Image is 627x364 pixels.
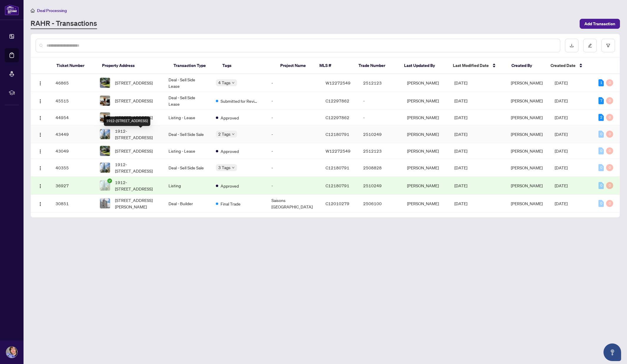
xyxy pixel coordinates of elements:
[38,116,43,120] img: Logo
[402,125,449,143] td: [PERSON_NAME]
[164,74,211,92] td: Deal - Sell Side Lease
[358,125,402,143] td: 2510249
[100,146,110,156] img: thumbnail-img
[598,114,604,121] div: 2
[570,43,574,48] span: download
[565,39,578,52] button: download
[232,81,235,84] span: down
[402,92,449,110] td: [PERSON_NAME]
[358,92,402,110] td: -
[555,132,568,137] span: [DATE]
[583,39,597,52] button: edit
[606,131,613,138] div: 0
[606,147,613,154] div: 0
[115,179,159,192] span: 1912-[STREET_ADDRESS]
[51,110,95,125] td: 44954
[100,198,110,208] img: thumbnail-img
[326,80,351,85] span: W12272549
[598,79,604,86] div: 1
[511,115,543,120] span: [PERSON_NAME]
[115,80,153,86] span: [STREET_ADDRESS]
[100,181,110,191] img: thumbnail-img
[52,58,97,74] th: Ticket Number
[267,159,321,177] td: -
[36,163,45,172] button: Logo
[358,143,402,159] td: 2512123
[603,343,621,361] button: Open asap
[606,164,613,171] div: 0
[218,164,231,171] span: 3 Tags
[326,165,349,170] span: C12180791
[51,177,95,195] td: 36927
[402,110,449,125] td: [PERSON_NAME]
[107,178,112,183] span: check-circle
[454,165,467,170] span: [DATE]
[51,195,95,213] td: 30851
[164,159,211,177] td: Deal - Sell Side Sale
[115,97,153,104] span: [STREET_ADDRESS]
[454,98,467,103] span: [DATE]
[598,97,604,104] div: 7
[354,58,399,74] th: Trade Number
[218,58,276,74] th: Tags
[38,132,43,137] img: Logo
[6,347,17,358] img: Profile Icon
[555,183,568,188] span: [DATE]
[267,125,321,143] td: -
[51,125,95,143] td: 43449
[38,81,43,86] img: Logo
[115,197,159,210] span: [STREET_ADDRESS][PERSON_NAME]
[358,159,402,177] td: 2508828
[588,43,592,48] span: edit
[164,177,211,195] td: Listing
[267,110,321,125] td: -
[97,58,169,74] th: Property Address
[36,146,45,156] button: Logo
[606,79,613,86] div: 0
[38,166,43,171] img: Logo
[115,114,153,121] span: [STREET_ADDRESS]
[555,98,568,103] span: [DATE]
[606,182,613,189] div: 0
[5,4,19,15] img: logo
[358,110,402,125] td: -
[326,132,349,137] span: C12180791
[36,129,45,139] button: Logo
[267,92,321,110] td: -
[584,19,615,28] span: Add Transaction
[267,74,321,92] td: -
[454,148,467,154] span: [DATE]
[36,113,45,122] button: Logo
[169,58,218,74] th: Transaction Type
[580,19,620,29] button: Add Transaction
[326,115,349,120] span: C12297862
[31,18,97,29] a: RAHR - Transactions
[36,78,45,87] button: Logo
[232,166,235,169] span: down
[31,9,35,13] span: home
[100,78,110,88] img: thumbnail-img
[454,201,467,206] span: [DATE]
[358,195,402,213] td: 2506100
[51,92,95,110] td: 45515
[598,147,604,154] div: 0
[454,132,467,137] span: [DATE]
[606,97,613,104] div: 0
[115,128,159,141] span: 1912-[STREET_ADDRESS]
[402,177,449,195] td: [PERSON_NAME]
[221,114,239,121] span: Approved
[37,8,67,13] span: Deal Processing
[511,98,543,103] span: [PERSON_NAME]
[164,143,211,159] td: Listing - Lease
[100,129,110,139] img: thumbnail-img
[551,62,576,69] span: Created Date
[511,148,543,154] span: [PERSON_NAME]
[358,74,402,92] td: 2512123
[448,58,507,74] th: Last Modified Date
[164,110,211,125] td: Listing - Lease
[598,131,604,138] div: 0
[511,165,543,170] span: [PERSON_NAME]
[598,182,604,189] div: 0
[36,199,45,208] button: Logo
[507,58,546,74] th: Created By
